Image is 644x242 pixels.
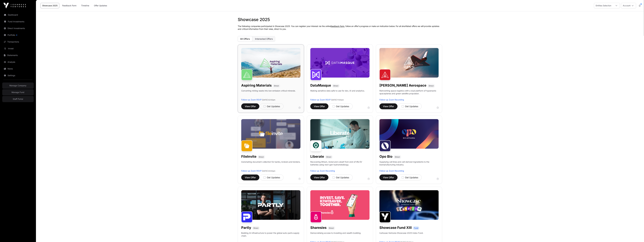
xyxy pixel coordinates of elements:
div: Get Updates [402,105,418,108]
span: Direct [329,227,334,229]
div: Get Updates [333,176,349,179]
a: Statements [2,52,34,58]
a: Follow-up Zoom RSVP [241,170,262,172]
h1: DataMasque [310,83,331,88]
h1: Partly [241,225,251,230]
iframe: Chat Widget [630,229,644,242]
p: Icehouse Ventures Showcase 2025 Index Fund. [379,232,423,234]
img: Showcase-Fund-Banner-1.jpg [379,190,439,220]
button: Get Updates [329,103,353,109]
img: Liberate [310,140,322,152]
h1: Liberate [310,154,324,159]
div: Get Updates [263,176,280,179]
a: News [2,66,34,72]
button: View Offer [310,103,328,109]
div: Get Updates [402,176,418,179]
span: View Offer [314,105,325,108]
img: Dawn-Banner.jpg [379,48,439,78]
h1: Showcase 2025 [238,17,442,22]
p: Supplying cell lines and cell-derived ingredients to the biomanufacturing industry. [379,160,439,166]
button: View Offer [241,175,259,180]
h1: [PERSON_NAME] Aerospace [379,83,426,88]
img: Sharesies-Banner.jpg [310,190,370,220]
p: Converting mining waste into low-emission critical minerals. [241,89,296,98]
span: [DATE] 03:00pm [262,170,275,172]
span: [DATE] 02:00pm [262,99,275,101]
a: Transactions [2,39,34,45]
a: Invest [2,45,34,52]
a: Analysis [2,59,34,65]
span: Direct [429,85,434,87]
span: Direct [274,85,279,87]
span: View Offer [245,176,256,179]
button: View Offer [379,175,398,180]
h1: Showcase Fund XIII [379,225,412,230]
div: Entities Selection [594,3,613,8]
img: Aspiring Materials [241,69,252,80]
p: Making sensitive data safe to use for dev, AI and analytics. [310,89,365,98]
button: Get Updates [329,175,353,180]
img: Sharesies [310,211,322,223]
a: Follow-up Zoom RSVP [310,98,331,101]
img: Partly-Banner.jpg [241,190,301,220]
div: Get Updates [263,105,280,108]
span: Direct [259,156,264,158]
a: Settings [2,72,34,79]
button: Get Updates [260,175,284,180]
span: [DATE] 11:00am [331,99,344,101]
span: Direct [326,156,331,158]
p: Automating document collection for banks, brokers and lenders. [241,160,300,169]
a: Follow-up Zoom Recording [379,170,404,172]
span: Direct [333,85,338,87]
a: Showcase 2025 [40,3,59,8]
button: Account [621,3,636,8]
span: Direct [395,156,400,158]
img: Icehouse Ventures Logo [3,3,26,8]
span: View Offer [383,105,394,108]
p: Reinventing space logistics with a dual platform of hypersonic spaceplanes and green satellite pr... [379,89,439,98]
a: Portfolio [2,32,34,38]
h1: Sharesies [310,225,326,230]
p: Building AI infrastructure to power the global auto-parts supply chain. [241,232,301,241]
p: The following companies participated in Showcase 2025. You can register your interest via the onl... [238,25,442,30]
button: View Offer [310,175,328,180]
button: Get Updates [398,103,422,109]
h1: Opo Bio [379,154,392,159]
img: File-Invite-Banner.jpg [241,119,301,149]
span: View Offer [245,105,256,108]
span: View Offer [383,176,394,179]
a: Fund Investments [2,19,34,25]
span: Fund [414,227,418,229]
a: Manage Fund [2,89,34,95]
a: Staff Portal [2,96,34,102]
button: View Offer [241,103,259,109]
img: Opo Bio [379,140,391,152]
button: All Offers [238,36,252,42]
button: Get Updates [398,175,422,180]
img: Showcase Fund XIII [379,211,391,223]
a: View Offer [379,103,398,109]
h1: Aspiring Materials [241,83,272,88]
span: All Offers [240,37,250,40]
img: Aspiring-Banner.jpg [241,48,301,78]
a: Direct Investments [2,25,34,31]
a: Dashboard [2,12,34,18]
img: DataMasque [310,69,322,80]
img: Opo-Bio-Banner.jpg [379,119,439,149]
a: Follow-up Zoom RSVP [241,98,262,101]
span: Interested Offers [255,37,273,40]
img: Partly [241,211,252,223]
button: Get Updates [260,103,284,109]
div: Get Updates [333,105,349,108]
img: DataMasque-Banner.jpg [310,48,370,78]
a: Follow-up Zoom Recording [310,170,335,172]
span: View Offer [314,176,325,179]
button: Interested Offers [253,36,275,42]
a: Manage Company [2,82,34,89]
span: Direct [253,227,258,229]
